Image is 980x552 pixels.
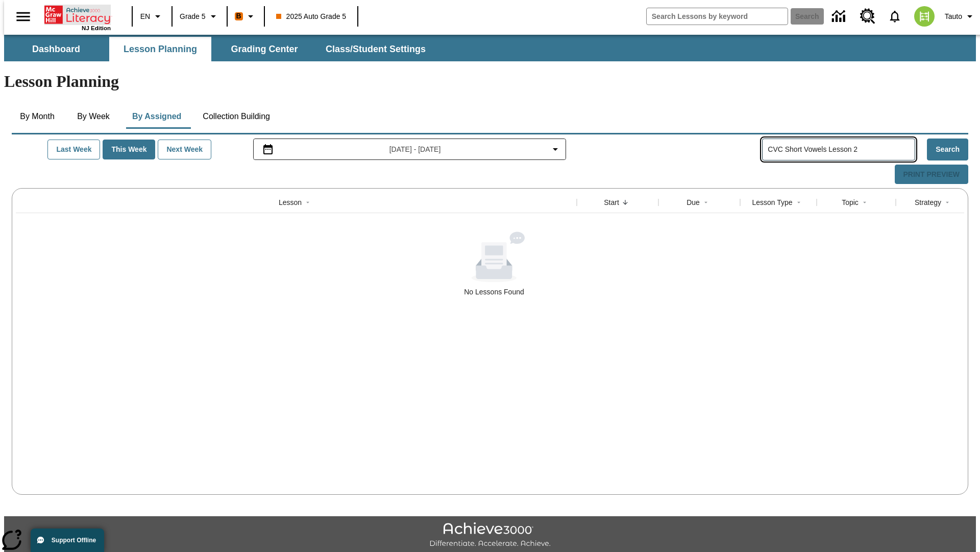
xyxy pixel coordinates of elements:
[945,11,962,22] span: Tauto
[4,72,976,91] h1: Lesson Planning
[752,197,792,208] div: Lesson Type
[464,287,524,297] div: No Lessons Found
[619,196,631,209] button: Sort
[82,25,111,31] span: NJ Edition
[68,104,119,129] button: By Week
[859,196,871,209] button: Sort
[158,140,211,159] button: Next Week
[854,3,881,30] a: Resource Center, Will open in new tab
[32,43,80,55] span: Dashboard
[124,104,189,129] button: By Assigned
[941,196,953,209] button: Sort
[109,37,211,61] button: Lesson Planning
[16,232,972,297] div: No Lessons Found
[793,196,805,209] button: Sort
[927,139,968,160] button: Search
[44,5,111,25] a: Home
[4,37,435,61] div: SubNavbar
[549,143,561,155] svg: Collapse Date Range Filter
[881,3,908,30] a: Notifications
[276,11,347,22] span: 2025 Auto Grade 5
[941,7,980,26] button: Profile/Settings
[213,37,315,61] button: Grading Center
[176,7,224,26] button: Grade: Grade 5, Select a grade
[180,11,206,22] span: Grade 5
[8,2,38,32] button: Open side menu
[302,196,314,209] button: Sort
[258,143,562,155] button: Select the date range menu item
[12,104,63,129] button: By Month
[5,37,107,61] button: Dashboard
[103,140,155,159] button: This Week
[914,6,935,27] img: avatar image
[47,140,100,159] button: Last Week
[700,196,712,209] button: Sort
[140,11,150,22] span: EN
[604,197,619,208] div: Start
[842,197,859,208] div: Topic
[429,522,551,548] img: Achieve3000 Differentiate Accelerate Achieve
[647,8,788,25] input: search field
[826,3,854,31] a: Data Center
[44,4,111,31] div: Home
[279,197,302,208] div: Lesson
[915,197,941,208] div: Strategy
[194,104,278,129] button: Collection Building
[317,37,434,61] button: Class/Student Settings
[124,43,197,55] span: Lesson Planning
[236,10,241,22] span: B
[136,7,168,26] button: Language: EN, Select a language
[231,43,298,55] span: Grading Center
[231,7,261,26] button: Boost Class color is orange. Change class color
[908,3,941,30] button: Select a new avatar
[326,43,426,55] span: Class/Student Settings
[52,537,96,544] span: Support Offline
[4,35,976,61] div: SubNavbar
[768,142,915,157] input: Search Assigned Lessons
[687,197,700,208] div: Due
[31,528,104,552] button: Support Offline
[389,144,441,155] span: [DATE] - [DATE]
